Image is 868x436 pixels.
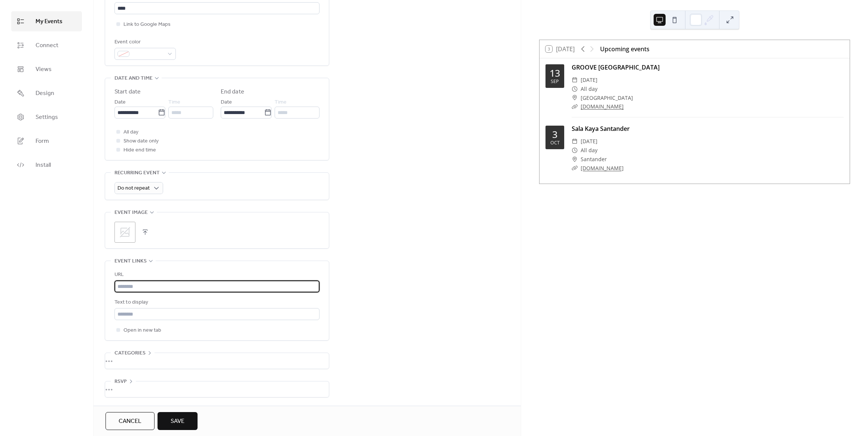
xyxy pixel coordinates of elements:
a: [DOMAIN_NAME] [581,165,624,172]
span: Date and time [114,74,153,83]
div: ​ [572,137,578,146]
div: ​ [572,146,578,155]
span: Hide end time [123,146,156,155]
span: Categories [114,349,146,358]
div: ​ [572,93,578,102]
div: Text to display [114,298,318,307]
a: My Events [11,11,82,31]
span: Cancel [119,417,141,426]
a: Form [11,131,82,151]
span: [DATE] [581,137,597,146]
span: All day [581,146,597,155]
span: Show date only [123,137,159,146]
a: Sala Kaya Santander [572,125,630,133]
div: Oct [550,141,560,145]
div: End date [221,87,244,96]
a: GROOVE [GEOGRAPHIC_DATA] [572,63,660,71]
div: Sep [551,79,559,84]
span: Date [221,98,232,107]
a: Connect [11,35,82,55]
div: ​ [572,76,578,85]
span: Time [275,98,287,107]
a: Settings [11,107,82,127]
button: Cancel [106,412,155,430]
div: ; [114,222,135,243]
span: Save [171,417,184,426]
button: Save [158,412,198,430]
div: ••• [105,353,329,369]
span: All day [581,85,597,93]
span: Event image [114,208,148,217]
span: Recurring event [114,169,160,178]
div: ​ [572,155,578,164]
span: All day [123,128,138,137]
span: Install [36,161,51,170]
span: Settings [36,113,58,122]
span: RSVP [114,377,127,386]
span: Connect [36,41,58,50]
span: Link to Google Maps [123,20,171,29]
span: Open in new tab [123,326,161,335]
div: Upcoming events [600,44,650,53]
span: Design [36,89,54,98]
a: Install [11,155,82,175]
a: Views [11,59,82,79]
span: Event links [114,257,147,266]
div: ​ [572,164,578,173]
div: 13 [550,68,560,78]
span: My Events [36,17,62,26]
span: Santander [581,155,607,164]
div: ​ [572,85,578,93]
div: ••• [105,381,329,397]
span: Views [36,65,52,74]
div: URL [114,270,318,279]
span: Do not repeat [117,183,150,193]
span: [DATE] [581,76,597,85]
span: Time [168,98,180,107]
span: Date [114,98,126,107]
span: Form [36,137,49,146]
a: [DOMAIN_NAME] [581,103,624,110]
div: ​ [572,102,578,111]
div: 3 [552,130,557,139]
span: [GEOGRAPHIC_DATA] [581,93,633,102]
a: Design [11,83,82,103]
div: Start date [114,87,141,96]
div: Event color [114,38,174,47]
